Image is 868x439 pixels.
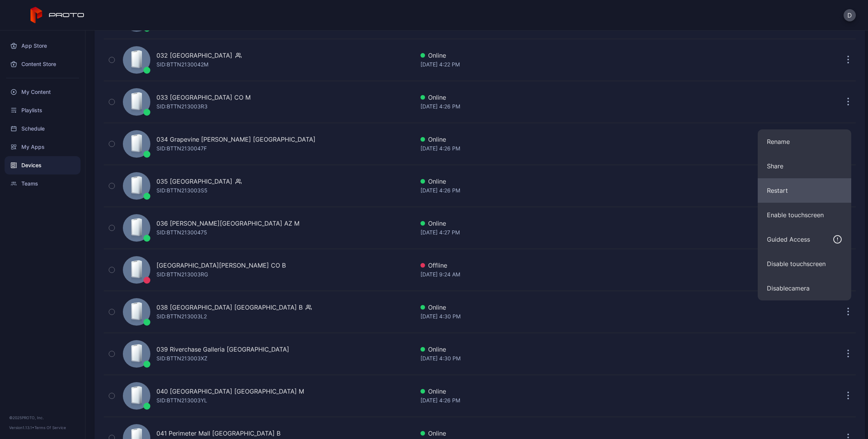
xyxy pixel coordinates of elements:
[420,354,760,363] div: [DATE] 4:30 PM
[758,129,851,154] button: Rename
[156,177,232,186] div: 035 [GEOGRAPHIC_DATA]
[156,60,208,69] div: SID: BTTN2130042M
[420,102,760,111] div: [DATE] 4:26 PM
[9,425,34,430] span: Version 1.13.1 •
[5,101,81,119] a: Playlists
[156,270,208,279] div: SID: BTTN213003RG
[5,37,81,55] a: App Store
[156,51,232,60] div: 032 [GEOGRAPHIC_DATA]
[420,345,760,354] div: Online
[420,396,760,405] div: [DATE] 4:26 PM
[420,135,760,144] div: Online
[156,303,303,312] div: 038 [GEOGRAPHIC_DATA] [GEOGRAPHIC_DATA] B
[156,396,207,405] div: SID: BTTN213003YL
[420,60,760,69] div: [DATE] 4:22 PM
[156,93,251,102] div: 033 [GEOGRAPHIC_DATA] CO M
[758,227,851,252] button: Guided Access
[767,235,810,244] div: Guided Access
[5,55,81,73] a: Content Store
[156,261,286,270] div: [GEOGRAPHIC_DATA][PERSON_NAME] CO B
[156,312,207,321] div: SID: BTTN213003L2
[156,102,208,111] div: SID: BTTN213003R3
[156,219,300,228] div: 036 [PERSON_NAME][GEOGRAPHIC_DATA] AZ M
[420,177,760,186] div: Online
[758,178,851,203] button: Restart
[156,135,316,144] div: 034 Grapevine [PERSON_NAME] [GEOGRAPHIC_DATA]
[420,429,760,438] div: Online
[420,186,760,195] div: [DATE] 4:26 PM
[420,51,760,60] div: Online
[758,154,851,178] button: Share
[34,425,66,430] a: Terms Of Service
[5,119,81,138] a: Schedule
[5,83,81,101] a: My Content
[420,219,760,228] div: Online
[420,144,760,153] div: [DATE] 4:26 PM
[156,429,280,438] div: 041 Perimeter Mall [GEOGRAPHIC_DATA] B
[156,144,207,153] div: SID: BTTN2130047F
[420,387,760,396] div: Online
[758,203,851,227] button: Enable touchscreen
[156,228,207,237] div: SID: BTTN21300475
[420,312,760,321] div: [DATE] 4:30 PM
[420,270,760,279] div: [DATE] 9:24 AM
[156,186,208,195] div: SID: BTTN213003S5
[420,93,760,102] div: Online
[844,9,856,21] button: D
[9,415,76,421] div: © 2025 PROTO, Inc.
[5,138,81,156] a: My Apps
[5,156,81,174] a: Devices
[156,387,304,396] div: 040 [GEOGRAPHIC_DATA] [GEOGRAPHIC_DATA] M
[156,345,289,354] div: 039 Riverchase Galleria [GEOGRAPHIC_DATA]
[420,228,760,237] div: [DATE] 4:27 PM
[420,303,760,312] div: Online
[758,252,851,276] button: Disable touchscreen
[758,276,851,300] button: Disablecamera
[5,174,81,193] a: Teams
[156,354,208,363] div: SID: BTTN213003XZ
[420,261,760,270] div: Offline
